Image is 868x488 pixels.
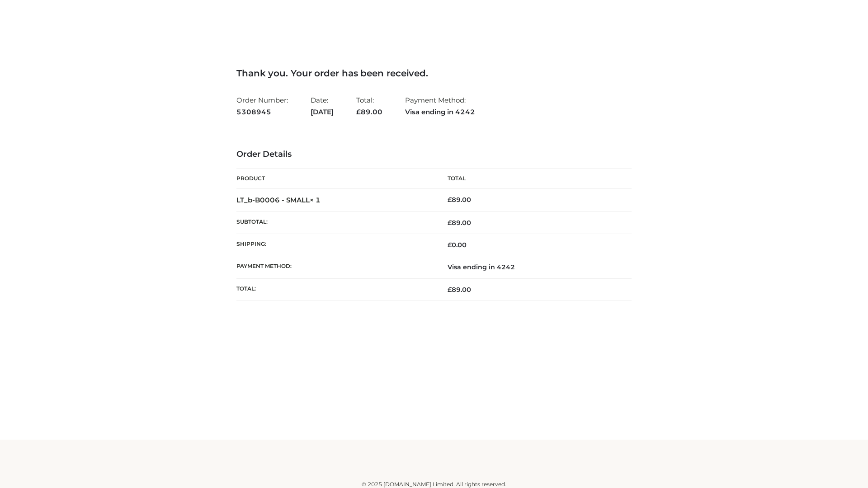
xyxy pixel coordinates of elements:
span: 89.00 [448,219,471,227]
strong: 5308945 [236,106,288,118]
th: Subtotal: [236,211,434,234]
li: Payment Method: [405,92,475,120]
span: 89.00 [356,108,382,116]
li: Date: [311,92,334,120]
td: Visa ending in 4242 [434,256,632,278]
span: 89.00 [448,286,471,294]
th: Product [236,169,434,189]
strong: × 1 [310,196,321,204]
bdi: 0.00 [448,241,467,249]
strong: Visa ending in 4242 [405,106,475,118]
strong: [DATE] [311,106,334,118]
th: Payment method: [236,256,434,278]
h3: Thank you. Your order has been received. [236,68,632,79]
strong: LT_b-B0006 - SMALL [236,196,321,204]
span: £ [448,219,452,227]
bdi: 89.00 [448,196,471,204]
span: £ [448,286,452,294]
span: £ [356,108,361,116]
li: Order Number: [236,92,288,120]
h3: Order Details [236,150,632,160]
th: Total [434,169,632,189]
th: Total: [236,278,434,300]
li: Total: [356,92,382,120]
th: Shipping: [236,234,434,256]
span: £ [448,241,452,249]
span: £ [448,196,452,204]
